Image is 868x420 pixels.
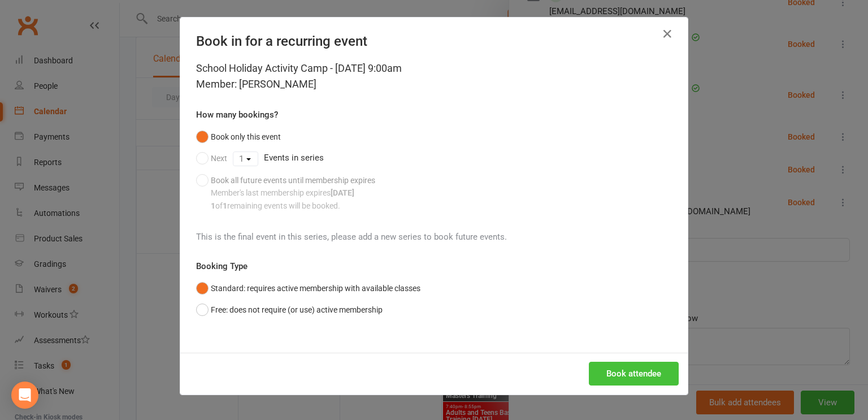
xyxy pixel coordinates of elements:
div: School Holiday Activity Camp - [DATE] 9:00am Member: [PERSON_NAME] [196,60,672,92]
div: This is the final event in this series, please add a new series to book future events. [196,217,672,244]
button: Book attendee [589,362,679,386]
div: Open Intercom Messenger [11,382,38,409]
button: Free: does not require (or use) active membership [196,299,383,321]
h4: Book in for a recurring event [196,33,672,49]
label: How many bookings? [196,108,278,122]
div: Events in series [196,148,672,169]
button: Book only this event [196,126,281,148]
button: Standard: requires active membership with available classes [196,278,420,299]
label: Booking Type [196,259,248,273]
button: Close [658,25,676,43]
